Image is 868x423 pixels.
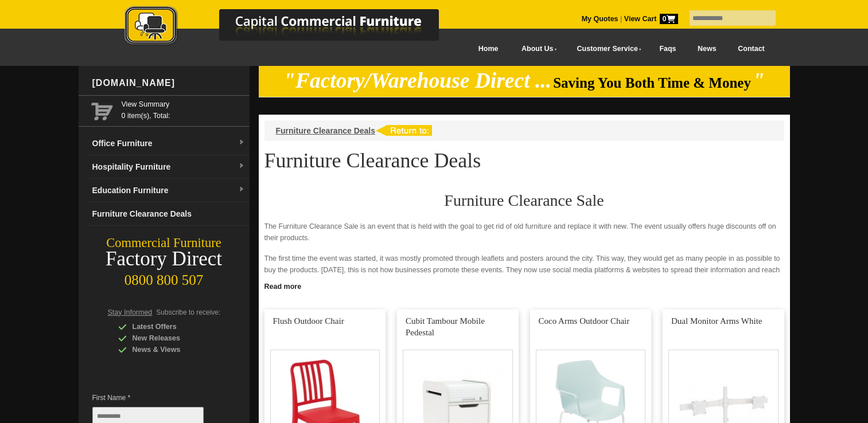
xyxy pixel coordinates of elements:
div: News & Views [118,344,227,355]
a: Contact [727,36,775,62]
p: The Furniture Clearance Sale is an event that is held with the goal to get rid of old furniture a... [264,221,784,244]
a: Office Furnituredropdown [88,132,250,155]
div: Latest Offers [118,321,227,332]
div: Commercial Furniture [79,235,250,251]
div: [DOMAIN_NAME] [88,66,250,100]
img: Capital Commercial Furniture Logo [93,6,495,48]
a: View Summary [122,99,245,110]
h2: Furniture Clearance Sale [264,192,784,209]
a: My Quotes [582,15,618,23]
img: return to [375,125,432,136]
span: 0 [660,14,678,24]
em: "Factory/Warehouse Direct ... [283,69,551,92]
img: dropdown [238,163,245,170]
a: Capital Commercial Furniture Logo [93,6,495,51]
span: First Name * [92,392,221,404]
div: New Releases [118,332,227,344]
a: About Us [509,36,564,62]
a: Customer Service [564,36,648,62]
span: Stay Informed [108,308,153,316]
p: The first time the event was started, it was mostly promoted through leaflets and posters around ... [264,253,784,287]
a: View Cart0 [622,15,678,23]
a: News [687,36,727,62]
span: 0 item(s), Total: [122,99,245,120]
span: Saving You Both Time & Money [553,75,751,91]
strong: View Cart [624,15,678,23]
div: 0800 800 507 [79,267,250,288]
div: Factory Direct [79,251,250,267]
img: dropdown [238,139,245,146]
a: Education Furnituredropdown [88,179,250,202]
span: Subscribe to receive: [156,308,220,316]
h1: Furniture Clearance Deals [264,150,784,171]
a: Faqs [649,36,687,62]
a: Furniture Clearance Deals [276,126,376,135]
a: Click to read more [259,278,790,292]
em: " [753,69,765,92]
a: Hospitality Furnituredropdown [88,155,250,179]
img: dropdown [238,186,245,193]
a: Furniture Clearance Deals [88,202,250,226]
